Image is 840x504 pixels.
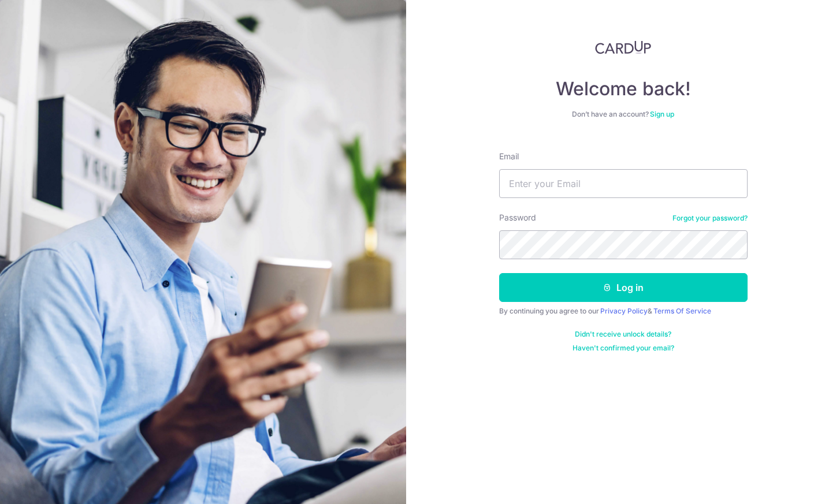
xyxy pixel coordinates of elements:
input: Enter your Email [499,169,748,198]
div: By continuing you agree to our & [499,307,748,316]
a: Terms Of Service [653,307,711,315]
a: Privacy Policy [600,307,648,315]
h4: Welcome back! [499,77,748,100]
a: Haven't confirmed your email? [573,344,674,353]
img: CardUp Logo [595,40,652,54]
a: Didn't receive unlock details? [575,330,671,339]
label: Password [499,212,536,223]
label: Email [499,151,519,162]
a: Forgot your password? [672,214,748,223]
div: Don’t have an account? [499,110,748,119]
button: Log in [499,273,748,302]
a: Sign up [650,110,674,118]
